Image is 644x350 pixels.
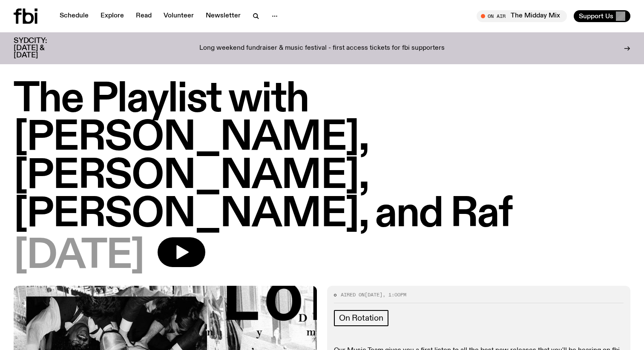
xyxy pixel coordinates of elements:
p: Long weekend fundraiser & music festival - first access tickets for fbi supporters [199,45,445,52]
a: Schedule [55,10,94,22]
a: On Rotation [334,310,388,326]
a: Volunteer [158,10,199,22]
a: Read [131,10,157,22]
h3: SYDCITY: [DATE] & [DATE] [14,37,68,59]
a: Newsletter [201,10,246,22]
span: Support Us [579,12,613,20]
span: , 1:00pm [382,291,406,298]
span: [DATE] [365,291,382,298]
h1: The Playlist with [PERSON_NAME], [PERSON_NAME], [PERSON_NAME], and Raf [14,81,630,234]
a: Explore [95,10,129,22]
button: Support Us [574,10,630,22]
span: [DATE] [14,237,144,276]
span: Aired on [341,291,365,298]
button: On AirThe Midday Mix [477,10,567,22]
span: On Rotation [339,313,383,323]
